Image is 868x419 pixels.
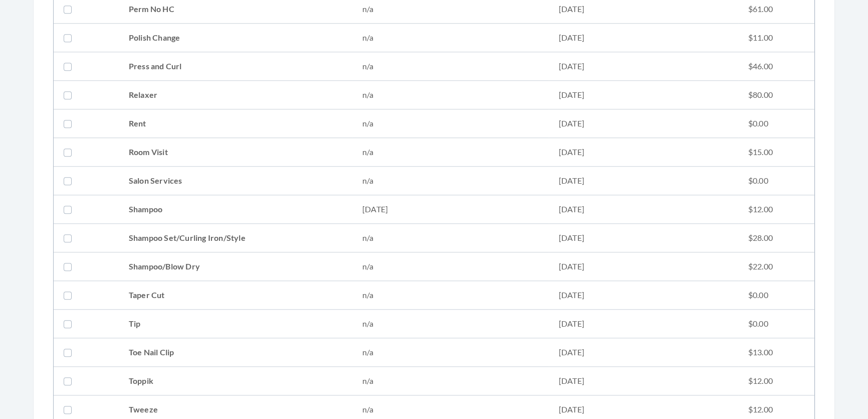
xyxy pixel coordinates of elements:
[738,81,814,109] td: $80.00
[119,252,352,281] td: Shampoo/Blow Dry
[549,224,738,252] td: [DATE]
[738,167,814,195] td: $0.00
[119,24,352,52] td: Polish Change
[549,167,738,195] td: [DATE]
[738,24,814,52] td: $11.00
[549,338,738,367] td: [DATE]
[352,24,549,52] td: n/a
[352,52,549,81] td: n/a
[352,310,549,338] td: n/a
[549,195,738,224] td: [DATE]
[352,338,549,367] td: n/a
[119,310,352,338] td: Tip
[352,167,549,195] td: n/a
[119,224,352,252] td: Shampoo Set/Curling Iron/Style
[119,195,352,224] td: Shampoo
[119,281,352,310] td: Taper Cut
[738,138,814,167] td: $15.00
[119,167,352,195] td: Salon Services
[738,310,814,338] td: $0.00
[352,138,549,167] td: n/a
[352,252,549,281] td: n/a
[549,109,738,138] td: [DATE]
[119,109,352,138] td: Rent
[738,252,814,281] td: $22.00
[549,81,738,109] td: [DATE]
[119,338,352,367] td: Toe Nail Clip
[738,52,814,81] td: $46.00
[738,224,814,252] td: $28.00
[549,252,738,281] td: [DATE]
[119,81,352,109] td: Relaxer
[119,367,352,395] td: Toppik
[119,52,352,81] td: Press and Curl
[738,367,814,395] td: $12.00
[119,138,352,167] td: Room Visit
[549,281,738,310] td: [DATE]
[738,281,814,310] td: $0.00
[352,367,549,395] td: n/a
[549,138,738,167] td: [DATE]
[352,281,549,310] td: n/a
[352,109,549,138] td: n/a
[549,367,738,395] td: [DATE]
[738,338,814,367] td: $13.00
[352,81,549,109] td: n/a
[352,195,549,224] td: [DATE]
[549,310,738,338] td: [DATE]
[549,24,738,52] td: [DATE]
[549,52,738,81] td: [DATE]
[738,195,814,224] td: $12.00
[352,224,549,252] td: n/a
[738,109,814,138] td: $0.00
